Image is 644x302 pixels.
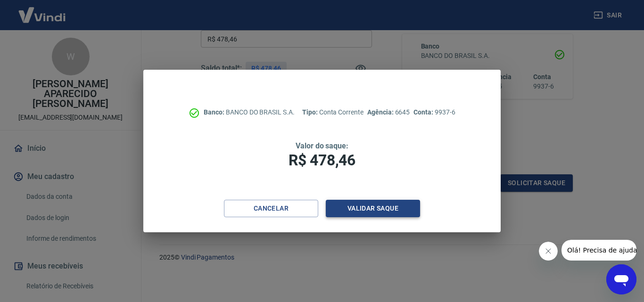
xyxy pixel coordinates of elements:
span: Valor do saque: [296,141,348,150]
span: Agência: [367,108,395,116]
span: Conta: [413,108,435,116]
span: Banco: [204,108,226,116]
p: 9937-6 [413,107,455,117]
iframe: Botão para abrir a janela de mensagens [606,264,636,294]
iframe: Mensagem da empresa [561,240,636,261]
button: Validar saque [326,200,420,217]
button: Cancelar [224,200,318,217]
iframe: Fechar mensagem [539,242,558,261]
p: Conta Corrente [302,107,363,117]
p: 6645 [367,107,410,117]
span: Tipo: [302,108,319,116]
p: BANCO DO BRASIL S.A. [204,107,295,117]
span: Olá! Precisa de ajuda? [6,7,79,14]
span: R$ 478,46 [289,151,355,169]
